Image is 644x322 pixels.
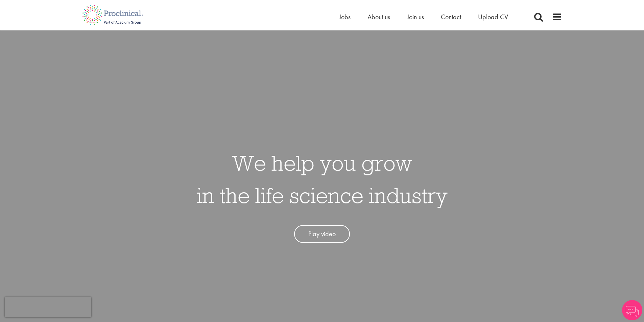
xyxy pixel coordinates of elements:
a: Join us [407,13,424,21]
a: Jobs [339,13,351,21]
a: About us [367,13,390,21]
a: Upload CV [478,13,508,21]
a: Contact [441,13,461,21]
h1: We help you grow in the life science industry [197,147,448,212]
a: Play video [294,225,350,243]
img: Chatbot [622,300,642,320]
